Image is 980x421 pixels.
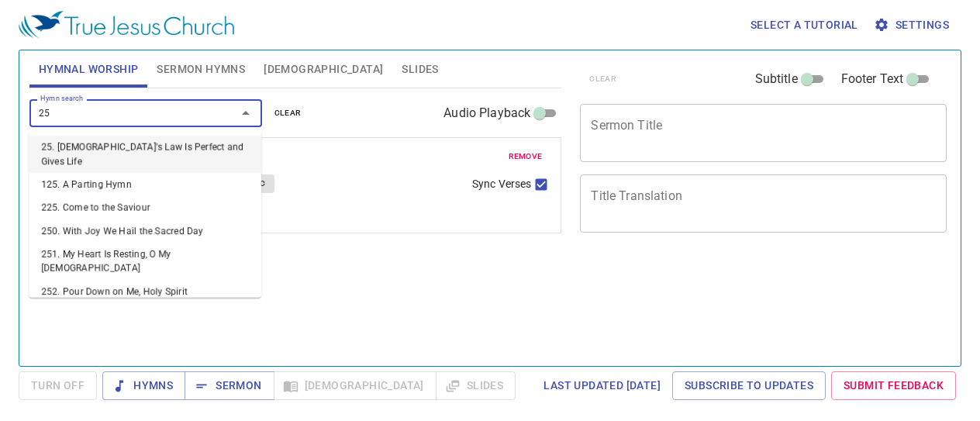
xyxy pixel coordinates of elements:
li: 252. Pour Down on Me, Holy Spirit [29,280,261,303]
span: Slides [402,60,438,79]
span: Subtitle [755,70,798,88]
a: Submit Feedback [831,371,956,400]
span: [DEMOGRAPHIC_DATA] [264,60,383,79]
span: clear [274,106,302,120]
span: Settings [877,16,949,35]
span: Audio Playback [443,104,530,123]
li: 250. With Joy We Hail the Sacred Day [29,219,261,243]
a: Last updated [DATE] [537,371,667,400]
span: Subscribe to Updates [685,376,813,395]
button: remove [499,147,552,166]
span: Select a tutorial [751,16,858,35]
span: remove [509,150,543,164]
li: 125. A Parting Hymn [29,173,261,196]
button: Sermon [185,371,274,400]
li: 225. Come to the Saviour [29,196,261,219]
li: 25. [DEMOGRAPHIC_DATA]'s Law Is Perfect and Gives Life [29,136,261,173]
span: Footer Text [841,70,904,88]
span: Submit Feedback [844,376,944,395]
li: 251. My Heart Is Resting, O My [DEMOGRAPHIC_DATA] [29,243,261,280]
iframe: from-child [574,249,875,375]
span: Hymnal Worship [39,60,139,79]
span: Sync Verses [472,176,531,192]
button: clear [265,104,311,123]
a: Subscribe to Updates [672,371,826,400]
span: Sermon Hymns [157,60,245,79]
button: Select a tutorial [744,11,864,40]
button: Close [235,102,257,124]
button: Hymns [102,371,185,400]
span: Last updated [DATE] [543,376,661,395]
img: True Jesus Church [19,11,234,39]
span: Sermon [197,376,261,395]
span: Hymns [115,376,173,395]
button: Settings [871,11,955,40]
